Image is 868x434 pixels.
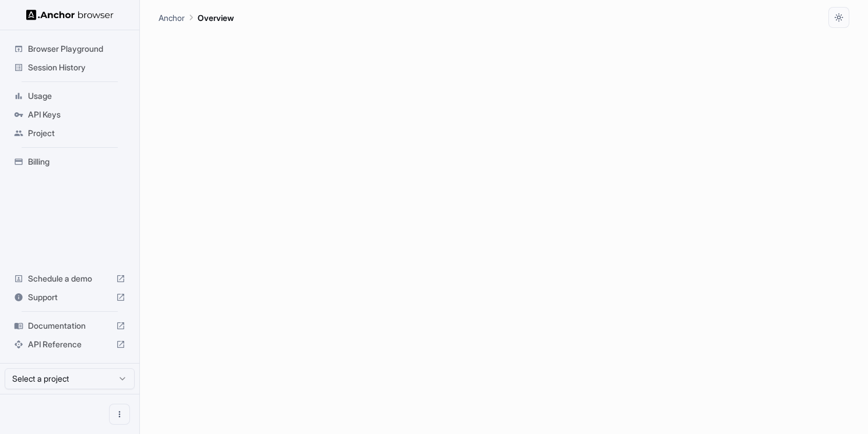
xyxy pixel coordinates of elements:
div: Usage [9,87,130,105]
span: Usage [28,90,125,102]
span: API Keys [28,109,125,120]
div: API Keys [9,105,130,124]
p: Overview [198,12,234,24]
span: Billing [28,156,125,168]
div: Project [9,124,130,143]
div: Support [9,288,130,307]
p: Anchor [159,12,185,24]
nav: breadcrumb [159,11,234,24]
div: Session History [9,58,130,77]
span: Project [28,127,125,139]
img: Anchor Logo [26,9,114,20]
div: Billing [9,152,130,171]
span: Support [28,291,111,303]
div: Browser Playground [9,40,130,58]
span: Session History [28,62,125,73]
span: Schedule a demo [28,273,111,284]
span: Documentation [28,320,111,332]
span: Browser Playground [28,43,125,55]
span: API Reference [28,339,111,350]
button: Open menu [109,404,130,425]
div: API Reference [9,335,130,354]
div: Documentation [9,316,130,335]
div: Schedule a demo [9,269,130,288]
